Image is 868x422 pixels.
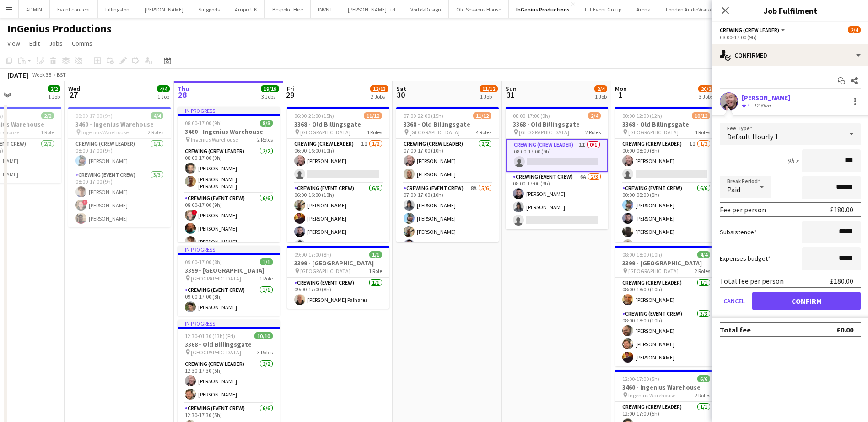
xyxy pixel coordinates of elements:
button: [PERSON_NAME] Ltd [340,0,403,18]
div: [PERSON_NAME] [742,94,790,102]
span: Sat [396,84,406,93]
div: 12.6km [752,102,772,110]
span: 12/13 [370,85,388,92]
a: Jobs [45,37,66,49]
h1: InGenius Productions [7,22,112,36]
span: 4/4 [157,85,170,92]
span: 2/2 [48,85,60,92]
span: 1 [614,90,627,100]
span: [GEOGRAPHIC_DATA] [628,268,679,274]
button: Crewing (Crew Leader) [720,26,787,33]
span: 27 [67,90,80,100]
h3: 3399 - [GEOGRAPHIC_DATA] [615,259,717,267]
span: Edit [29,39,40,47]
button: VortekDesign [403,0,449,18]
h3: 3460 - Ingenius Warehouse [178,127,280,136]
span: Week 35 [30,71,53,78]
span: 10/10 [254,332,273,339]
app-card-role: Crewing (Event Crew)6/606:00-16:00 (10h)[PERSON_NAME][PERSON_NAME][PERSON_NAME][PERSON_NAME] [287,183,389,280]
h3: 3399 - [GEOGRAPHIC_DATA] [287,259,389,267]
app-card-role: Crewing (Event Crew)6/608:00-17:00 (9h)![PERSON_NAME][PERSON_NAME][PERSON_NAME] [178,193,280,293]
div: 1 Job [595,93,607,100]
button: Event concept [50,0,98,18]
span: [GEOGRAPHIC_DATA] [300,129,350,136]
div: £180.00 [830,205,853,214]
span: 2 Roles [257,136,273,143]
app-job-card: 08:00-17:00 (9h)4/43460 - Ingenius Warehouse Ingenius Warehouse2 RolesCrewing (Crew Leader)1/108:... [68,107,171,227]
app-job-card: In progress09:00-17:00 (8h)1/13399 - [GEOGRAPHIC_DATA] [GEOGRAPHIC_DATA]1 RoleCrewing (Event Crew... [178,246,280,316]
span: 1 Role [369,268,382,274]
h3: 3368 - Old Billingsgate [506,120,608,128]
div: 2 Jobs [371,93,388,100]
app-card-role: Crewing (Crew Leader)2/212:30-17:30 (5h)[PERSON_NAME][PERSON_NAME] [178,359,280,403]
span: Ingenius Warehouse [628,392,675,399]
div: Confirmed [712,44,868,66]
app-job-card: In progress08:00-17:00 (9h)8/83460 - Ingenius Warehouse Ingenius Warehouse2 RolesCrewing (Crew Le... [178,107,280,242]
h3: 3368 - Old Billingsgate [615,120,717,128]
div: 1 Job [48,93,60,100]
app-job-card: 06:00-21:00 (15h)11/123368 - Old Billingsgate [GEOGRAPHIC_DATA]4 RolesCrewing (Crew Leader)1I1/20... [287,107,389,242]
button: [PERSON_NAME] [137,0,191,18]
app-card-role: Crewing (Crew Leader)1/108:00-17:00 (9h)[PERSON_NAME] [68,139,171,170]
span: ! [82,200,88,205]
span: 8/8 [260,120,273,127]
app-card-role: Crewing (Crew Leader)1/108:00-18:00 (10h)[PERSON_NAME] [615,278,717,309]
span: 11/12 [364,112,382,119]
span: Default Hourly 1 [727,132,778,141]
div: BST [57,71,66,78]
span: 12:30-01:30 (13h) (Fri) [185,332,235,339]
app-job-card: 08:00-18:00 (10h)4/43399 - [GEOGRAPHIC_DATA] [GEOGRAPHIC_DATA]2 RolesCrewing (Crew Leader)1/108:0... [615,246,717,366]
span: [GEOGRAPHIC_DATA] [191,275,241,282]
span: [GEOGRAPHIC_DATA] [300,268,350,274]
span: 2/2 [41,112,54,119]
span: 11/12 [480,85,498,92]
app-card-role: Crewing (Event Crew)6/600:00-08:00 (8h)[PERSON_NAME][PERSON_NAME][PERSON_NAME][PERSON_NAME] [615,183,717,280]
span: 4 Roles [367,129,382,136]
span: 2/4 [588,112,601,119]
div: 1 Job [157,93,169,100]
div: 00:00-12:00 (12h)10/123368 - Old Billingsgate [GEOGRAPHIC_DATA]4 RolesCrewing (Crew Leader)1I1/20... [615,107,717,242]
button: INVNT [311,0,340,18]
span: [GEOGRAPHIC_DATA] [191,349,241,356]
span: 1 Role [41,129,54,136]
button: Lillingston [98,0,137,18]
span: 31 [504,90,517,100]
span: 08:00-17:00 (9h) [185,120,222,127]
span: 20/22 [698,85,717,92]
a: View [4,37,24,49]
app-card-role: Crewing (Event Crew)6A2/308:00-17:00 (9h)[PERSON_NAME][PERSON_NAME] [506,172,608,229]
span: 30 [395,90,406,100]
span: Thu [178,84,189,93]
div: [DATE] [7,70,28,79]
div: In progress [178,320,280,327]
span: 4/4 [151,112,163,119]
span: 29 [286,90,294,100]
span: 1/1 [260,258,273,265]
span: 09:00-17:00 (8h) [185,258,222,265]
span: Crewing (Crew Leader) [720,26,779,33]
div: 3 Jobs [261,93,279,100]
button: Bespoke-Hire [265,0,311,18]
span: 1/1 [369,251,382,258]
app-job-card: 07:00-22:00 (15h)11/123368 - Old Billingsgate [GEOGRAPHIC_DATA]4 RolesCrewing (Crew Leader)2/207:... [396,107,499,242]
button: Singpods [191,0,227,18]
span: 06:00-21:00 (15h) [294,112,334,119]
div: £180.00 [830,276,853,285]
span: 00:00-12:00 (12h) [622,112,662,119]
span: 2 Roles [585,129,601,136]
a: Comms [68,37,96,49]
div: In progress [178,246,280,253]
span: 2 Roles [695,268,710,274]
span: 2 Roles [695,392,710,399]
div: 09:00-17:00 (8h)1/13399 - [GEOGRAPHIC_DATA] [GEOGRAPHIC_DATA]1 RoleCrewing (Event Crew)1/109:00-1... [287,246,389,309]
span: 4 Roles [695,129,710,136]
span: 1 Role [259,275,273,282]
div: 1 Job [480,93,497,100]
button: Arena [629,0,658,18]
span: 2/4 [594,85,607,92]
span: 3 Roles [257,349,273,356]
span: Mon [615,84,627,93]
button: LIT Event Group [577,0,629,18]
